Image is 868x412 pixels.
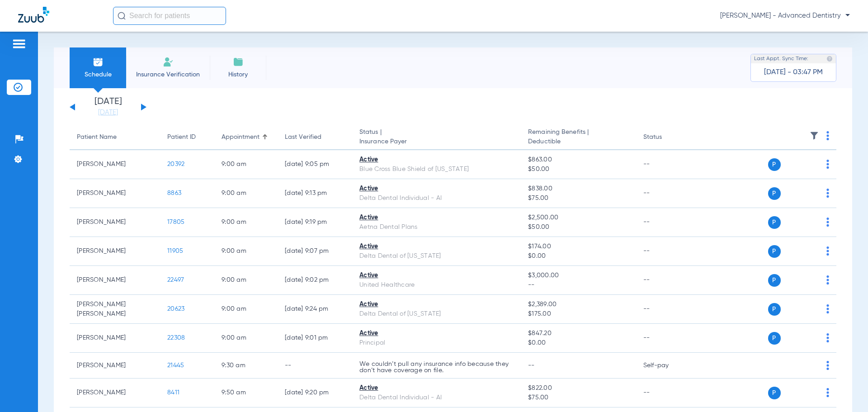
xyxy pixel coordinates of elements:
[70,379,160,407] td: [PERSON_NAME]
[768,158,781,171] span: P
[167,306,184,312] span: 20623
[826,160,829,169] img: group-dot-blue.svg
[528,393,628,403] span: $75.00
[359,271,514,280] div: Active
[768,387,781,399] span: P
[826,304,829,313] img: group-dot-blue.svg
[636,266,697,295] td: --
[214,379,278,407] td: 9:50 AM
[214,295,278,324] td: 9:00 AM
[167,277,184,283] span: 22497
[278,237,352,266] td: [DATE] 9:07 PM
[528,300,628,309] span: $2,389.00
[163,57,174,67] img: Manual Insurance Verification
[359,155,514,165] div: Active
[528,165,628,174] span: $50.00
[359,338,514,348] div: Principal
[826,131,829,140] img: group-dot-blue.svg
[359,213,514,223] div: Active
[636,150,697,179] td: --
[70,295,160,324] td: [PERSON_NAME] [PERSON_NAME]
[521,125,636,150] th: Remaining Benefits |
[77,133,153,142] div: Patient Name
[77,133,117,142] div: Patient Name
[810,131,819,140] img: filter.svg
[528,213,628,223] span: $2,500.00
[528,251,628,261] span: $0.00
[528,280,628,290] span: --
[636,208,697,237] td: --
[636,353,697,379] td: Self-pay
[70,266,160,295] td: [PERSON_NAME]
[81,97,135,117] li: [DATE]
[222,133,270,142] div: Appointment
[359,194,514,203] div: Delta Dental Individual - AI
[720,11,850,20] span: [PERSON_NAME] - Advanced Dentistry
[70,150,160,179] td: [PERSON_NAME]
[528,137,628,147] span: Deductible
[214,179,278,208] td: 9:00 AM
[359,242,514,251] div: Active
[826,56,833,62] img: last sync help info
[826,361,829,370] img: group-dot-blue.svg
[359,184,514,194] div: Active
[528,155,628,165] span: $863.00
[278,266,352,295] td: [DATE] 9:02 PM
[768,216,781,229] span: P
[528,329,628,338] span: $847.20
[359,329,514,338] div: Active
[528,309,628,319] span: $175.00
[754,54,808,63] span: Last Appt. Sync Time:
[70,237,160,266] td: [PERSON_NAME]
[359,300,514,309] div: Active
[167,133,196,142] div: Patient ID
[222,133,259,142] div: Appointment
[826,388,829,397] img: group-dot-blue.svg
[167,219,184,225] span: 17805
[528,271,628,280] span: $3,000.00
[167,335,185,341] span: 22308
[214,150,278,179] td: 9:00 AM
[359,309,514,319] div: Delta Dental of [US_STATE]
[167,389,179,396] span: 8411
[826,189,829,198] img: group-dot-blue.svg
[167,161,184,167] span: 20392
[93,57,104,67] img: Schedule
[636,324,697,353] td: --
[528,194,628,203] span: $75.00
[826,275,829,284] img: group-dot-blue.svg
[214,237,278,266] td: 9:00 AM
[278,179,352,208] td: [DATE] 9:13 PM
[278,295,352,324] td: [DATE] 9:24 PM
[70,353,160,379] td: [PERSON_NAME]
[214,266,278,295] td: 9:00 AM
[528,223,628,232] span: $50.00
[278,379,352,407] td: [DATE] 9:20 PM
[359,361,514,374] p: We couldn’t pull any insurance info because they don’t have coverage on file.
[359,393,514,403] div: Delta Dental Individual - AI
[214,353,278,379] td: 9:30 AM
[826,246,829,256] img: group-dot-blue.svg
[214,324,278,353] td: 9:00 AM
[359,280,514,290] div: United Healthcare
[70,179,160,208] td: [PERSON_NAME]
[359,251,514,261] div: Delta Dental of [US_STATE]
[528,242,628,251] span: $174.00
[18,7,49,23] img: Zuub Logo
[352,125,521,150] th: Status |
[167,248,183,254] span: 11905
[285,133,321,142] div: Last Verified
[528,362,535,369] span: --
[233,57,244,67] img: History
[278,353,352,379] td: --
[528,184,628,194] span: $838.00
[768,245,781,258] span: P
[528,384,628,393] span: $822.00
[217,70,259,79] span: History
[768,274,781,287] span: P
[359,223,514,232] div: Aetna Dental Plans
[359,137,514,147] span: Insurance Payer
[359,384,514,393] div: Active
[636,295,697,324] td: --
[167,362,184,369] span: 21445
